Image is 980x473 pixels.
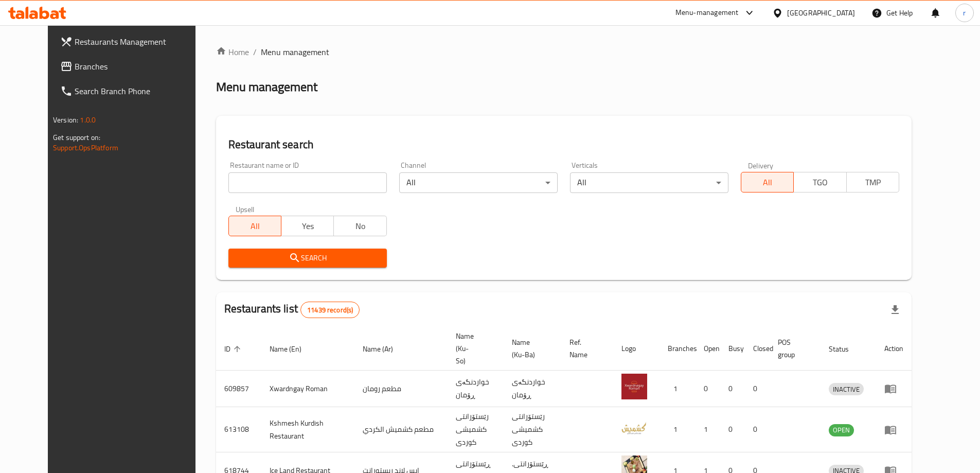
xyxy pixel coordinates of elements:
[569,336,601,361] span: Ref. Name
[75,60,203,73] span: Branches
[720,407,745,452] td: 0
[399,172,558,193] div: All
[829,424,854,436] span: OPEN
[75,85,203,97] span: Search Branch Phone
[876,327,912,371] th: Action
[261,371,354,407] td: Xwardngay Roman
[52,79,211,103] a: Search Branch Phone
[613,327,660,371] th: Logo
[224,343,244,355] span: ID
[696,327,720,371] th: Open
[787,7,855,19] div: [GEOGRAPHIC_DATA]
[963,7,966,19] span: r
[675,7,739,19] div: Menu-management
[829,424,854,436] div: OPEN
[216,371,261,407] td: 609857
[228,216,281,236] button: All
[338,219,382,234] span: No
[301,305,359,315] span: 11439 record(s)
[261,407,354,452] td: Kshmesh Kurdish Restaurant
[884,382,903,395] div: Menu
[883,297,907,322] div: Export file
[53,141,118,154] a: Support.OpsPlatform
[253,46,257,58] li: /
[660,371,696,407] td: 1
[216,46,912,58] nav: breadcrumb
[216,79,317,95] h2: Menu management
[660,407,696,452] td: 1
[261,46,329,58] span: Menu management
[300,302,360,318] div: Total records count
[270,343,315,355] span: Name (En)
[504,407,561,452] td: رێستۆرانتی کشمیشى كوردى
[228,137,899,152] h2: Restaurant search
[448,371,504,407] td: خواردنگەی ڕۆمان
[80,113,96,127] span: 1.0.0
[829,343,862,355] span: Status
[52,54,211,79] a: Branches
[504,371,561,407] td: خواردنگەی ڕۆمان
[228,249,387,268] button: Search
[851,175,895,190] span: TMP
[228,172,387,193] input: Search for restaurant name or ID..
[75,36,203,48] span: Restaurants Management
[281,216,334,236] button: Yes
[448,407,504,452] td: رێستۆرانتی کشمیشى كوردى
[741,172,794,192] button: All
[216,46,249,58] a: Home
[233,219,277,234] span: All
[696,371,720,407] td: 0
[748,162,774,169] label: Delivery
[363,343,406,355] span: Name (Ar)
[224,301,360,318] h2: Restaurants list
[745,407,770,452] td: 0
[456,330,491,367] span: Name (Ku-So)
[745,175,790,190] span: All
[236,205,255,213] label: Upsell
[354,407,448,452] td: مطعم كشميش الكردي
[52,29,211,54] a: Restaurants Management
[745,327,770,371] th: Closed
[570,172,728,193] div: All
[333,216,386,236] button: No
[53,113,78,127] span: Version:
[621,374,647,399] img: Xwardngay Roman
[884,424,903,436] div: Menu
[793,172,846,192] button: TGO
[798,175,842,190] span: TGO
[660,327,696,371] th: Branches
[53,131,100,144] span: Get support on:
[778,336,808,361] span: POS group
[745,371,770,407] td: 0
[286,219,330,234] span: Yes
[621,415,647,441] img: Kshmesh Kurdish Restaurant
[237,252,379,265] span: Search
[720,371,745,407] td: 0
[216,407,261,452] td: 613108
[512,336,549,361] span: Name (Ku-Ba)
[720,327,745,371] th: Busy
[354,371,448,407] td: مطعم رومان
[846,172,899,192] button: TMP
[696,407,720,452] td: 1
[829,383,864,395] span: INACTIVE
